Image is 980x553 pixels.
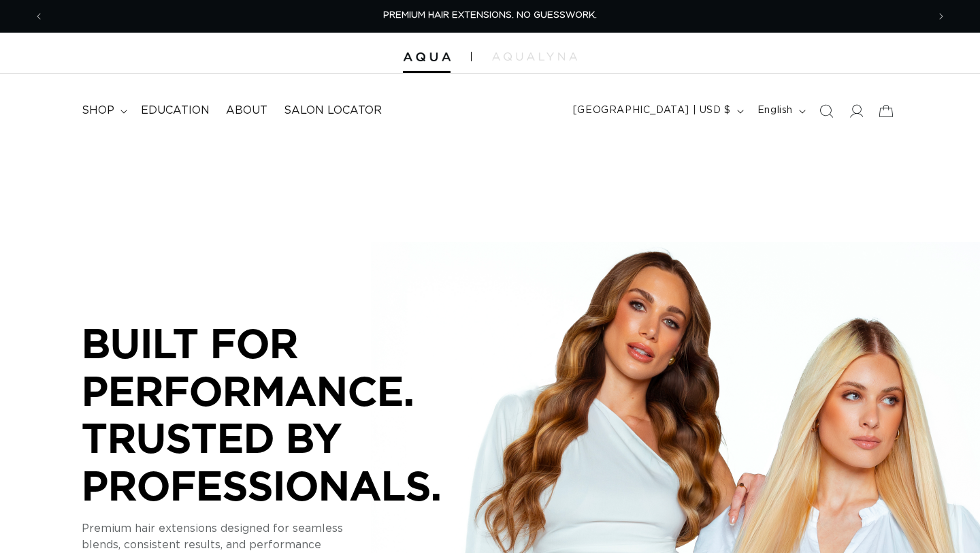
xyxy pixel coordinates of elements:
span: shop [82,104,114,118]
a: Salon Locator [276,95,390,126]
button: [GEOGRAPHIC_DATA] | USD $ [565,98,749,124]
span: PREMIUM HAIR EXTENSIONS. NO GUESSWORK. [383,11,597,20]
span: English [757,104,793,118]
button: Previous announcement [24,3,54,29]
span: About [226,104,267,118]
span: Salon Locator [284,104,382,118]
span: Education [141,104,210,118]
button: Next announcement [926,3,956,29]
p: BUILT FOR PERFORMANCE. TRUSTED BY PROFESSIONALS. [82,319,490,509]
img: Aqua Hair Extensions [403,52,451,62]
summary: Search [811,96,841,126]
a: About [218,95,276,126]
summary: shop [73,95,133,126]
span: [GEOGRAPHIC_DATA] | USD $ [573,104,731,118]
a: Education [133,95,218,126]
button: English [749,98,811,124]
img: aqualyna.com [492,52,577,61]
